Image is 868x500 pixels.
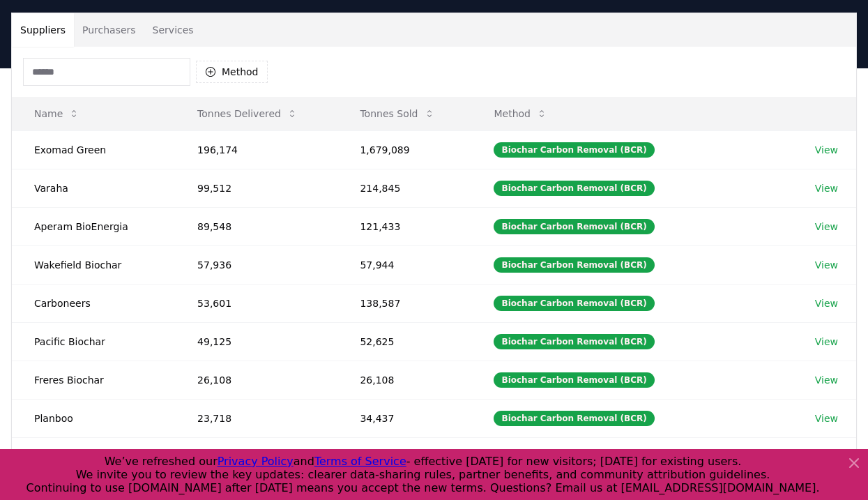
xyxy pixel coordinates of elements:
td: 36,979 [337,437,471,476]
td: 121,433 [337,207,471,245]
button: Suppliers [12,13,74,47]
div: Biochar Carbon Removal (BCR) [494,181,654,196]
button: Services [144,13,202,47]
div: Biochar Carbon Removal (BCR) [494,219,654,234]
td: Carboneers [12,284,175,322]
a: View [815,181,838,195]
td: Varaha [12,169,175,207]
td: 99,512 [175,169,337,207]
td: 57,944 [337,245,471,284]
td: 89,548 [175,207,337,245]
td: 34,437 [337,399,471,437]
td: CarbonCure [12,437,175,476]
div: Biochar Carbon Removal (BCR) [494,296,654,311]
td: Wakefield Biochar [12,245,175,284]
td: 52,625 [337,322,471,361]
button: Name [23,100,91,128]
td: 138,587 [337,284,471,322]
td: 26,108 [175,361,337,399]
td: Pacific Biochar [12,322,175,361]
td: 49,125 [175,322,337,361]
div: Biochar Carbon Removal (BCR) [494,372,654,388]
button: Tonnes Sold [349,100,446,128]
td: 214,845 [337,169,471,207]
a: View [815,220,838,234]
div: Biochar Carbon Removal (BCR) [494,334,654,349]
div: Biochar Carbon Removal (BCR) [494,257,654,273]
button: Purchasers [74,13,144,47]
td: 196,174 [175,130,337,169]
td: 23,718 [175,399,337,437]
td: 57,936 [175,245,337,284]
td: Planboo [12,399,175,437]
a: View [815,143,838,157]
td: 23,191 [175,437,337,476]
button: Method [482,100,558,128]
td: 1,679,089 [337,130,471,169]
td: Aperam BioEnergia [12,207,175,245]
button: Tonnes Delivered [186,100,309,128]
a: View [815,373,838,387]
td: Exomad Green [12,130,175,169]
div: Biochar Carbon Removal (BCR) [494,142,654,158]
a: View [815,258,838,272]
a: View [815,335,838,349]
button: Method [196,61,268,83]
td: 53,601 [175,284,337,322]
a: View [815,296,838,310]
div: Biochar Carbon Removal (BCR) [494,411,654,426]
td: 26,108 [337,361,471,399]
a: View [815,411,838,425]
td: Freres Biochar [12,361,175,399]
